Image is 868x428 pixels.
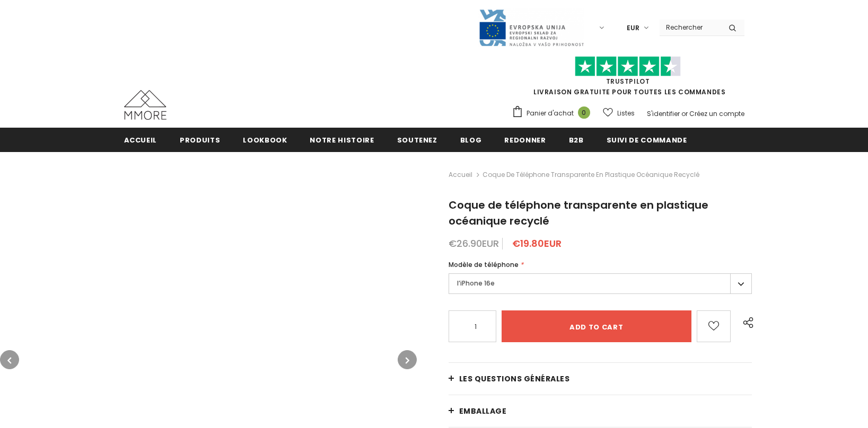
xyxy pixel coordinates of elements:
span: 0 [578,106,590,119]
span: Panier d'achat [527,108,574,119]
a: S'identifier [647,109,680,118]
span: Coque de téléphone transparente en plastique océanique recyclé [483,168,699,181]
img: Faites confiance aux étoiles pilotes [575,56,681,77]
span: Notre histoire [310,135,374,145]
a: Suivi de commande [607,128,687,151]
a: Blog [460,128,482,151]
span: or [681,109,688,118]
a: Accueil [449,168,472,181]
a: Produits [180,128,220,151]
a: Redonner [504,128,546,151]
input: Search Site [660,20,721,35]
span: LIVRAISON GRATUITE POUR TOUTES LES COMMANDES [512,61,744,96]
a: Accueil [124,128,157,151]
img: Javni Razpis [478,8,584,47]
span: Produits [180,135,220,145]
a: Notre histoire [310,128,374,151]
span: soutenez [397,135,437,145]
label: l’iPhone 16e [449,273,752,294]
span: Redonner [504,135,546,145]
span: EMBALLAGE [459,406,507,416]
span: Listes [617,108,635,119]
span: Coque de téléphone transparente en plastique océanique recyclé [449,198,708,228]
span: B2B [569,135,584,145]
a: Créez un compte [689,109,744,118]
a: B2B [569,128,584,151]
a: EMBALLAGE [449,395,752,427]
span: €26.90EUR [449,237,499,250]
span: Suivi de commande [607,135,687,145]
span: €19.80EUR [512,237,562,250]
a: Lookbook [243,128,287,151]
a: Javni Razpis [478,23,584,32]
span: EUR [627,23,639,33]
a: Listes [603,104,635,122]
input: Add to cart [502,310,691,342]
a: TrustPilot [606,77,650,86]
span: Les questions générales [459,373,570,384]
span: Accueil [124,135,157,145]
img: Cas MMORE [124,90,166,120]
span: Lookbook [243,135,287,145]
span: Blog [460,135,482,145]
a: Les questions générales [449,363,752,395]
span: Modèle de téléphone [449,260,519,269]
a: Panier d'achat 0 [512,105,595,121]
a: soutenez [397,128,437,151]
